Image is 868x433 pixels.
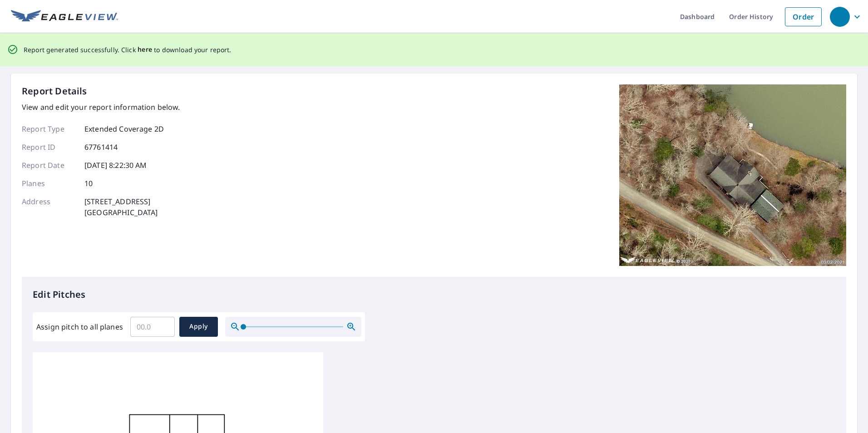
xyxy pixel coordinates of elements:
span: Apply [187,321,211,332]
p: [STREET_ADDRESS] [GEOGRAPHIC_DATA] [84,196,158,218]
p: Report Type [22,123,76,134]
p: Edit Pitches [33,288,835,301]
p: Report generated successfully. Click to download your report. [24,44,232,55]
img: EV Logo [11,10,118,24]
p: 67761414 [84,142,118,153]
p: Report ID [22,142,76,153]
button: Apply [179,317,218,337]
p: Address [22,196,76,218]
p: Report Date [22,160,76,171]
a: Order [785,7,822,26]
p: 10 [84,178,93,189]
p: Extended Coverage 2D [84,123,164,134]
p: View and edit your report information below. [22,102,180,113]
img: Top image [619,84,846,266]
p: Report Details [22,84,87,98]
label: Assign pitch to all planes [36,321,123,332]
p: Planes [22,178,76,189]
p: [DATE] 8:22:30 AM [84,160,147,171]
input: 00.0 [130,314,175,340]
button: here [138,44,153,55]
